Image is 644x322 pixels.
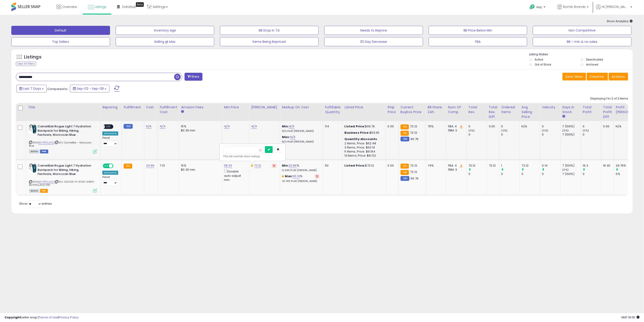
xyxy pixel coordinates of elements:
small: (0%) [469,129,475,132]
div: Total Profit [583,105,599,114]
b: Min: [282,124,289,128]
div: 74% [428,164,443,168]
div: Velocity [542,105,559,110]
div: ASIN: [29,164,97,192]
div: Min Price [224,105,247,110]
div: Cost [146,105,156,110]
div: Disable auto adjust min [224,169,246,182]
b: Max: [282,135,290,139]
button: Default [11,26,110,35]
i: Get Help [529,4,535,10]
div: Amazon AI [102,171,118,175]
a: 72.12 [254,163,261,168]
div: 0.00 [388,164,395,168]
div: 0 [469,133,487,137]
div: Markup on Cost [282,105,321,110]
p: 12.59% Profit [PERSON_NAME] [282,169,320,172]
b: Listed Price: [345,124,365,128]
div: 0 [583,124,601,128]
div: Ordered Items [501,105,518,114]
span: Hi [PERSON_NAME] [602,5,629,9]
div: 15% [181,124,219,128]
span: Last 7 Days [23,86,41,91]
img: 41iHOXjbl8L._SL40_.jpg [29,164,36,173]
a: N/A [146,124,151,129]
button: 30 Day Decrease [324,37,423,46]
button: BB Price Below Min [429,26,527,35]
span: Help [536,5,542,9]
label: Archived [586,63,598,66]
a: B07KPCLJHQ [38,141,54,145]
button: Needs to Reprice [324,26,423,35]
div: 0 [501,124,520,128]
a: N/A [160,124,165,129]
div: 0 [501,172,520,176]
div: 72.12 [522,164,540,168]
span: DataHub [122,5,136,9]
button: Sep-02 - Sep-08 [70,85,109,92]
span: Overview [62,5,77,9]
div: $0.30 min [181,168,219,172]
p: N/A Profit [PERSON_NAME] [282,130,320,133]
div: [PERSON_NAME] [251,105,278,110]
div: Current Buybox Price [401,105,424,114]
button: Inventory Age [116,26,214,35]
div: 15% [181,164,219,168]
div: Days In Stock [562,105,579,114]
div: Profit [PERSON_NAME] [616,105,643,114]
div: 0 [469,172,487,176]
b: Listed Price: [345,163,365,168]
div: $66.76 [345,124,382,128]
div: 0.14 [542,164,560,168]
div: Total Profit Diff. [603,105,612,119]
small: FBA [401,124,409,129]
a: N/A [290,135,295,139]
div: Tooltip anchor [136,2,144,7]
div: Num of Comp. [448,105,465,114]
small: FBA [401,164,409,169]
img: 41iHOXjbl8L._SL40_.jpg [29,124,36,133]
div: Repricing [102,105,120,110]
div: 10 Items, Price: $61.52 [345,154,382,158]
div: FBM: 3 [448,128,463,133]
h5: Listings [24,54,41,60]
div: FBA: 4 [448,164,463,168]
div: 72.12 [489,164,496,168]
button: Save View [562,73,586,80]
b: CamelBak Rogue Light 7 Hydration Backpack for Biking, Hiking, Festivals, Moroccan Blue [38,164,93,177]
small: (0%) [583,129,589,132]
span: Compared to: [47,87,68,91]
div: 1 [501,164,520,168]
small: FBA [401,170,409,175]
a: B07KPCLJHQ [38,180,54,184]
span: | SKU: CamelBak - Moroccan Blue [29,141,91,148]
div: 0.00 [388,124,395,128]
span: OFF [113,164,120,168]
div: Ship Price [388,105,397,114]
div: 0 [469,124,487,128]
div: FBM: 3 [448,168,463,172]
div: 19.30 [603,164,610,168]
a: 58.00 [224,163,232,168]
div: Total Rev. Diff. [489,105,497,119]
label: Out of Stock [535,63,551,66]
span: ON [103,164,109,168]
div: : [345,137,382,141]
b: Business Price: [345,131,370,135]
span: Show Analytics [607,19,633,23]
div: 0 [501,133,520,137]
button: Columns [587,73,608,80]
span: FBA [40,189,48,193]
span: 66.76 [411,137,418,141]
small: FBA [124,164,132,169]
div: 0 [542,124,560,128]
div: BB Share 24h. [428,105,444,114]
button: Items Being Repriced [220,37,319,46]
p: 26.76% Profit [PERSON_NAME] [282,180,320,183]
button: BB Drop in 7d [220,26,319,35]
a: Hi [PERSON_NAME] [596,5,632,15]
div: 0 [542,172,560,176]
div: Clear All Filters [16,62,36,66]
div: FBA: 4 [448,124,463,128]
small: (0%) [542,129,548,132]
